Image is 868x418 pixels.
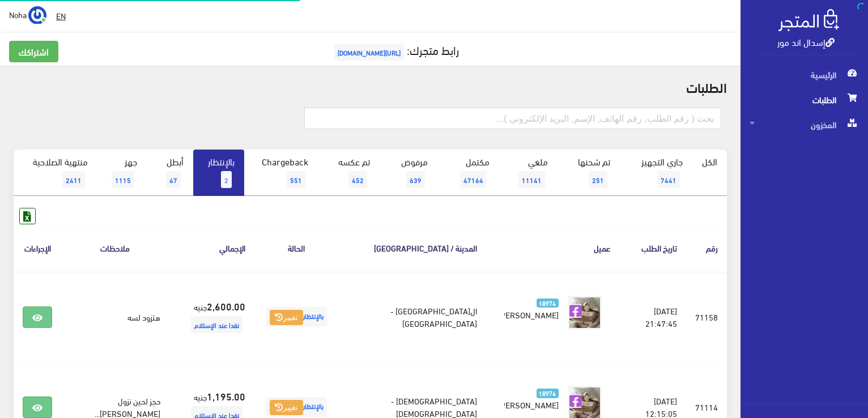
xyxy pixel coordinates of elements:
[620,150,693,196] a: جاري التجهيز7441
[9,41,58,62] a: اشتراكك
[537,298,559,308] span: 18974
[62,171,85,188] span: 2411
[270,310,303,326] button: تغيير
[518,171,545,188] span: 11141
[112,171,134,188] span: 1115
[61,224,169,271] th: ملاحظات
[334,44,404,61] span: [URL][DOMAIN_NAME]
[504,296,559,321] a: 18974 [PERSON_NAME]
[207,298,245,313] strong: 2,600.00
[56,8,66,23] u: EN
[244,150,318,196] a: Chargeback551
[589,171,607,188] span: 251
[504,386,559,411] a: 18974 [PERSON_NAME]
[191,316,242,333] span: نقدا عند الإستلام
[339,272,486,362] td: ال[GEOGRAPHIC_DATA] - [GEOGRAPHIC_DATA]
[318,150,380,196] a: تم عكسه452
[778,9,839,31] img: .
[169,272,254,362] td: جنيه
[537,389,559,398] span: 18974
[193,150,244,196] a: بالإنتظار2
[741,112,868,137] a: المخزون
[207,389,245,403] strong: 1,195.00
[169,224,254,271] th: اﻹجمالي
[686,272,727,362] td: 71158
[331,39,459,60] a: رابط متجرك:[URL][DOMAIN_NAME]
[686,224,727,271] th: رقم
[14,340,57,383] iframe: Drift Widget Chat Controller
[498,396,559,412] span: [PERSON_NAME]
[620,224,686,271] th: تاريخ الطلب
[304,108,721,129] input: بحث ( رقم الطلب, رقم الهاتف, الإسم, البريد اﻹلكتروني )...
[147,150,193,196] a: أبطل47
[498,306,559,322] span: [PERSON_NAME]
[657,171,680,188] span: 7441
[499,150,558,196] a: ملغي11141
[339,224,486,271] th: المدينة / [GEOGRAPHIC_DATA]
[14,150,97,196] a: منتهية الصلاحية2411
[437,150,499,196] a: مكتمل47164
[750,87,859,112] span: الطلبات
[777,33,835,50] a: إسدال اند مور
[406,171,425,188] span: 639
[166,171,181,188] span: 47
[750,62,859,87] span: الرئيسية
[287,171,305,188] span: 551
[97,150,147,196] a: جهز1115
[620,272,686,362] td: [DATE] 21:47:45
[741,87,868,112] a: الطلبات
[14,79,727,94] h2: الطلبات
[460,171,487,188] span: 47164
[52,6,70,26] a: EN
[568,296,602,330] img: picture
[61,272,169,362] td: هتزود لسه
[486,224,620,271] th: عميل
[270,400,303,416] button: تغيير
[9,7,27,22] span: Noha
[558,150,620,196] a: تم شحنها251
[266,397,327,417] span: بالإنتظار
[266,307,327,327] span: بالإنتظار
[14,224,61,271] th: الإجراءات
[750,112,859,137] span: المخزون
[28,6,46,24] img: ...
[9,6,46,24] a: ... Noha
[221,171,232,188] span: 2
[380,150,437,196] a: مرفوض639
[692,150,727,173] a: الكل
[741,62,868,87] a: الرئيسية
[254,224,339,271] th: الحالة
[348,171,367,188] span: 452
